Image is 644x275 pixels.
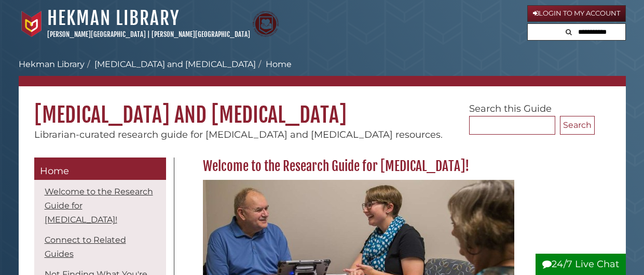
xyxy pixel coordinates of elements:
[566,29,572,35] i: Search
[47,7,180,30] a: Hekman Library
[198,158,595,175] h2: Welcome to the Research Guide for [MEDICAL_DATA]!
[560,116,595,135] button: Search
[45,235,126,259] a: Connect to Related Guides
[152,30,250,38] a: [PERSON_NAME][GEOGRAPHIC_DATA]
[536,254,626,275] button: 24/7 Live Chat
[253,11,279,37] img: Calvin Theological Seminary
[147,30,150,38] span: |
[527,5,626,22] a: Login to My Account
[19,58,626,86] nav: breadcrumb
[34,158,166,180] a: Home
[45,187,153,225] a: Welcome to the Research Guide for [MEDICAL_DATA]!
[19,59,85,69] a: Hekman Library
[19,86,626,128] h1: [MEDICAL_DATA] and [MEDICAL_DATA]
[19,11,45,37] img: Calvin University
[34,129,443,140] span: Librarian-curated research guide for [MEDICAL_DATA] and [MEDICAL_DATA] resources.
[563,24,575,38] button: Search
[94,59,256,69] a: [MEDICAL_DATA] and [MEDICAL_DATA]
[256,58,292,71] li: Home
[40,165,69,177] span: Home
[47,30,146,38] a: [PERSON_NAME][GEOGRAPHIC_DATA]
